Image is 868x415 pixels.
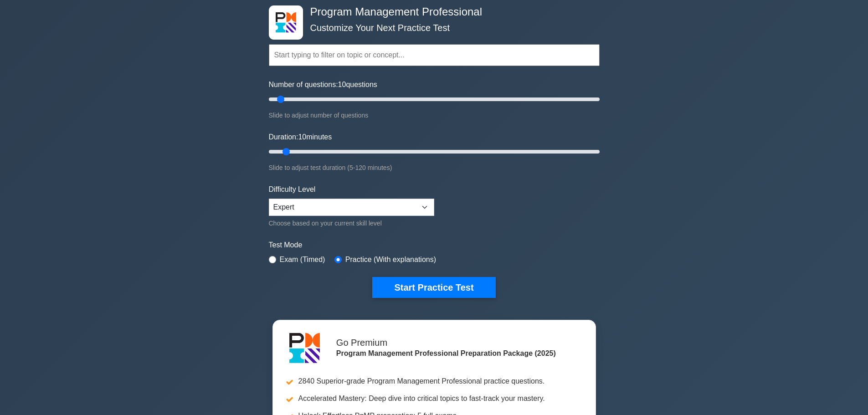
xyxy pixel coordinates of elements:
label: Number of questions: questions [269,79,377,90]
label: Practice (With explanations) [345,254,436,265]
label: Exam (Timed) [280,254,325,265]
button: Start Practice Test [372,277,495,298]
span: 10 [298,133,306,141]
label: Difficulty Level [269,184,316,195]
label: Duration: minutes [269,132,332,143]
div: Slide to adjust test duration (5-120 minutes) [269,162,600,173]
div: Choose based on your current skill level [269,218,434,229]
label: Test Mode [269,240,600,251]
h4: Program Management Professional [307,5,555,19]
input: Start typing to filter on topic or concept... [269,44,600,66]
div: Slide to adjust number of questions [269,110,600,121]
span: 10 [338,81,346,88]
